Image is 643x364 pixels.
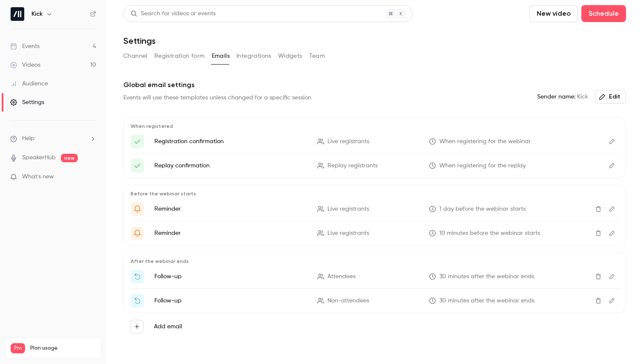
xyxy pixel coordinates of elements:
[22,172,54,181] span: What's new
[309,49,325,63] button: Team
[592,202,605,216] button: Delete
[439,272,534,281] span: 30 minutes after the webinar ends
[439,205,526,214] span: 1 day before the webinar starts
[123,49,148,63] button: Channel
[154,137,307,146] p: Registration confirmation
[131,202,619,216] li: Get Ready for '{{ event_name }}' tomorrow!
[123,36,156,46] h1: Settings
[592,226,605,240] button: Delete
[327,296,369,305] span: Non-attendees
[154,229,307,237] p: Reminder
[605,135,619,148] button: Edit
[123,93,311,102] div: Events will use these templates unless changed for a specific session
[61,154,78,162] span: new
[10,134,96,143] li: help-dropdown-opener
[30,345,96,352] span: Plan usage
[605,294,619,308] button: Edit
[131,135,619,148] li: Here's your access link to {{ event_name }}!
[154,161,307,170] p: Replay confirmation
[439,229,540,238] span: 10 minutes before the webinar starts
[327,272,356,281] span: Attendees
[31,10,43,18] h6: Kick
[154,49,205,63] button: Registration form
[605,226,619,240] button: Edit
[11,343,25,353] span: Pro
[131,226,619,240] li: {{ event_name }} is about to go live
[154,205,307,213] p: Reminder
[278,49,302,63] button: Widgets
[131,159,619,172] li: Here's your access link to {{ event_name }}!
[22,134,34,143] span: Help
[537,93,588,102] span: Kick
[154,272,307,281] p: Follow-up
[439,137,531,146] span: When registering for the webinar
[154,296,307,305] p: Follow-up
[327,205,369,214] span: Live registrants
[10,61,40,69] div: Videos
[154,322,182,331] label: Add email
[439,296,534,305] span: 30 minutes after the webinar ends
[605,270,619,283] button: Edit
[537,94,575,100] em: Sender name:
[131,294,619,308] li: Watch the replay of {{ event_name }}
[581,5,626,22] button: Schedule
[10,42,40,51] div: Events
[592,270,605,283] button: Delete
[131,258,619,265] p: After the webinar ends
[131,123,619,130] p: When registered
[592,294,605,308] button: Delete
[439,161,526,170] span: When registering for the replay
[236,49,271,63] button: Integrations
[529,5,578,22] button: New video
[327,161,378,170] span: Replay registrants
[327,229,369,238] span: Live registrants
[131,190,619,197] p: Before the webinar starts
[123,80,626,90] p: Global email settings
[605,202,619,216] button: Edit
[212,49,230,63] button: Emails
[605,159,619,172] button: Edit
[22,153,56,162] a: SpeakerHub
[595,90,626,104] button: Edit
[10,79,48,88] div: Audience
[131,270,619,283] li: Thanks for attending {{ event_name }}
[11,7,24,21] img: Kick
[131,9,216,18] div: Search for videos or events
[86,173,96,181] iframe: Noticeable Trigger
[327,137,369,146] span: Live registrants
[10,98,44,107] div: Settings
